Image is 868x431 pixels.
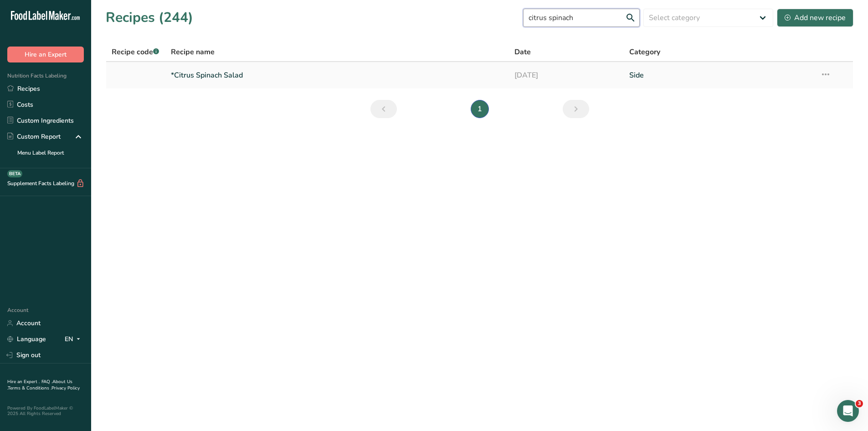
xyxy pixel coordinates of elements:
[7,47,84,62] button: Hire an Expert
[777,9,853,27] button: Add new recipe
[7,379,72,391] a: About Us .
[837,400,859,422] iframe: Intercom live chat
[856,400,863,407] span: 3
[171,66,504,85] a: *Citrus Spinach Salad
[629,66,809,85] a: Side
[8,385,51,391] a: Terms & Conditions .
[7,331,46,347] a: Language
[51,385,80,391] a: Privacy Policy
[112,47,159,57] span: Recipe code
[106,7,193,28] h1: Recipes (244)
[785,12,846,23] div: Add new recipe
[514,66,618,85] a: [DATE]
[41,379,52,385] a: FAQ .
[7,405,84,416] div: Powered By FoodLabelMaker © 2025 All Rights Reserved
[370,100,397,118] a: Previous page
[629,47,660,57] span: Category
[7,170,22,177] div: BETA
[7,379,40,385] a: Hire an Expert .
[523,9,640,27] input: Search for recipe
[563,100,589,118] a: Next page
[7,132,61,141] div: Custom Report
[514,47,531,57] span: Date
[65,334,84,345] div: EN
[171,47,215,57] span: Recipe name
